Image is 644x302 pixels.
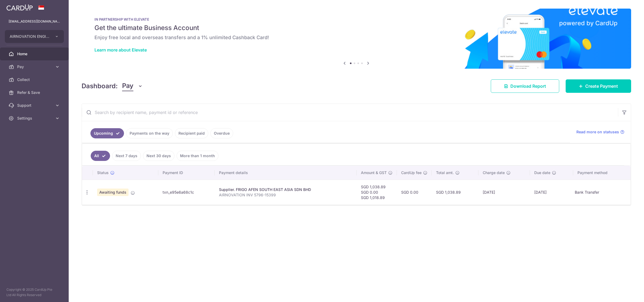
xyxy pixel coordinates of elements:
a: Read more on statuses [576,129,624,135]
span: Support [17,103,53,108]
span: Charge date [483,170,505,175]
input: Search by recipient name, payment id or reference [82,104,618,121]
a: Overdue [210,128,233,138]
h4: Dashboard: [82,81,118,91]
span: Download Report [510,83,546,89]
span: Awaiting funds [97,189,129,196]
span: Status [97,170,109,175]
span: AIRNOVATION ENGINEERING PTE. LTD. [10,34,49,39]
span: Due date [534,170,550,175]
span: Total amt. [436,170,454,175]
span: Settings [17,116,53,121]
span: Create Payment [585,83,618,89]
a: Download Report [491,79,559,93]
button: Pay [122,81,143,91]
span: translation missing: en.dashboard.dashboard_payments_table.bank_transfer [575,190,599,195]
span: Refer & Save [17,90,53,95]
span: Pay [17,64,53,69]
td: SGD 1,038.89 [432,180,479,205]
span: Read more on statuses [576,129,619,135]
h5: Get the ultimate Business Account [94,24,618,32]
td: [DATE] [530,180,573,205]
span: CardUp fee [401,170,422,175]
td: [DATE] [478,180,530,205]
a: More than 1 month [177,151,218,161]
span: Pay [122,81,133,91]
th: Payment method [573,166,631,180]
span: Collect [17,77,53,82]
a: Upcoming [90,128,124,138]
a: Next 30 days [143,151,174,161]
a: Next 7 days [112,151,141,161]
a: Payments on the way [126,128,173,138]
a: Create Payment [566,79,631,93]
div: Supplier. FRIGO AFEN SOUTH EAST ASIA SDN BHD [219,187,352,192]
img: CardUp [6,4,33,11]
th: Payment ID [158,166,215,180]
span: Amount & GST [361,170,387,175]
a: All [91,151,110,161]
a: Recipient paid [175,128,208,138]
p: [EMAIL_ADDRESS][DOMAIN_NAME] [9,19,60,24]
button: AIRNOVATION ENGINEERING PTE. LTD. [5,30,64,43]
td: txn_e95e6a68c1c [158,180,215,205]
iframe: Opens a widget where you can find more information [610,286,639,299]
td: SGD 1,038.89 SGD 0.00 SGD 1,018.89 [357,180,397,205]
td: SGD 0.00 [397,180,432,205]
p: IN PARTNERSHIP WITH ELEVATE [94,17,618,21]
img: Renovation banner [82,9,631,69]
span: Home [17,51,53,57]
a: Learn more about Elevate [94,47,147,53]
h6: Enjoy free local and overseas transfers and a 1% unlimited Cashback Card! [94,34,618,41]
p: AIRNOVATION INV 5796-15399 [219,192,352,198]
th: Payment details [215,166,357,180]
